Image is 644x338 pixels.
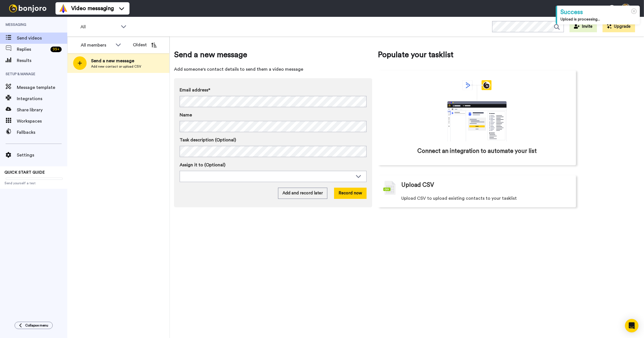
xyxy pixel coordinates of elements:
[560,17,636,22] div: Upload is processing...
[17,57,67,64] span: Results
[180,112,192,118] span: Name
[625,319,638,332] div: Open Intercom Messenger
[71,4,114,12] span: Video messaging
[417,147,537,155] span: Connect an integration to automate your list
[401,195,517,202] span: Upload CSV to upload existing contacts to your tasklist
[180,87,367,93] label: Email address*
[378,49,576,60] span: Populate your tasklist
[334,188,367,199] button: Record now
[435,80,519,141] div: animation
[80,24,118,30] span: All
[17,152,67,158] span: Settings
[25,323,48,328] span: Collapse menu
[383,181,396,195] img: csv-grey.png
[50,47,62,52] div: 99 +
[174,49,372,60] span: Send a new message
[180,137,367,143] label: Task description (Optional)
[278,188,327,199] button: Add and record later
[17,107,67,113] span: Share library
[560,8,636,17] div: Success
[4,171,45,174] span: QUICK START GUIDE
[17,84,67,91] span: Message template
[17,35,67,42] span: Send videos
[91,64,141,69] span: Add new contact or upload CSV
[17,46,48,53] span: Replies
[129,39,161,50] button: Oldest
[91,58,141,64] span: Send a new message
[603,21,635,32] button: Upgrade
[401,181,434,189] span: Upload CSV
[15,322,53,329] button: Collapse menu
[81,42,113,49] div: All members
[7,4,49,12] img: bj-logo-header-white.svg
[174,66,372,73] span: Add someone's contact details to send them a video message
[569,21,597,32] button: Invite
[17,95,67,102] span: Integrations
[17,129,67,136] span: Fallbacks
[180,162,367,168] label: Assign it to (Optional)
[59,4,68,13] img: vm-color.svg
[17,118,67,125] span: Workspaces
[4,181,63,185] span: Send yourself a test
